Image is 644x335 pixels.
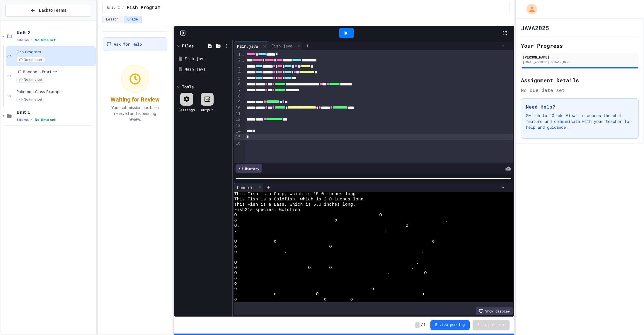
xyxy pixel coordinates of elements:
[31,38,32,42] span: •
[234,197,366,202] span: This Fish is a Goldfish, which is 2.0 inches long.
[523,60,637,64] div: [EMAIL_ADDRESS][DOMAIN_NAME]
[107,6,120,10] span: Unit 2
[234,105,241,111] div: 10
[234,255,237,260] span: .
[182,43,194,49] div: Files
[5,4,91,17] button: Back to Teams
[182,84,194,90] div: Tools
[16,30,95,35] span: Unit 2
[234,75,241,81] div: 5
[31,117,32,122] span: •
[521,87,639,94] div: No due date set
[415,322,420,328] span: -
[234,134,241,140] div: 15
[185,56,230,62] div: Fish.java
[234,207,300,213] span: Fish2's species: Goldfish
[234,218,448,223] span: o o .
[521,76,639,84] h2: Assignment Details
[234,69,241,75] div: 4
[234,140,241,146] div: 16
[234,276,237,281] span: o
[619,312,638,329] iframe: chat widget
[430,320,470,330] button: Review pending
[234,244,332,250] span: o O
[526,113,634,130] p: Switch to "Grade View" to access the chat feature and communicate with your teacher for help and ...
[16,70,95,75] span: U2 Randoms Practice
[16,118,29,122] span: 3 items
[16,77,45,83] span: No time set
[124,16,142,23] button: Grade
[234,292,424,297] span: . o O o
[234,43,261,49] div: Main.java
[477,323,505,327] span: Submit Answer
[16,90,95,95] span: Pokemon Class Example
[122,6,124,10] span: /
[521,42,639,50] h2: Your Progress
[234,99,241,105] div: 9
[178,107,195,112] div: Settings
[16,38,29,42] span: 3 items
[16,57,45,63] span: No time set
[521,24,549,32] h1: JAVA2025
[234,192,358,197] span: This Fish is a Carp, which is 15.0 inches long.
[234,111,241,117] div: 11
[234,271,427,276] span: O . O
[234,239,435,244] span: O o o
[35,38,56,42] span: No time set
[234,250,424,255] span: o . .
[526,103,634,110] h3: Need Help?
[523,54,637,60] div: [PERSON_NAME]
[110,95,160,104] div: Waiting for Review
[268,43,295,49] div: Fish.java
[102,16,122,23] button: Lesson
[234,202,355,207] span: This Fish is a Bass, which is 5.0 inches long.
[234,223,408,229] span: O. O
[201,107,213,112] div: Output
[234,184,256,190] div: Console
[234,42,268,50] div: Main.java
[234,81,241,87] div: 6
[473,320,510,330] button: Submit Answer
[234,297,353,302] span: o o o
[476,307,513,315] div: Show display
[236,164,262,173] div: History
[114,41,142,47] span: Ask for Help
[234,87,241,93] div: 7
[234,213,382,218] span: O O
[234,51,241,57] div: 1
[234,286,374,292] span: o o
[234,128,241,134] div: 14
[520,2,539,16] div: My Account
[39,7,66,13] span: Back to Teams
[106,105,164,122] p: Your submission has been received and is pending review.
[16,50,95,55] span: Fish Program
[241,58,244,63] span: Fold line
[234,265,413,271] span: O O O .
[234,93,241,99] div: 8
[234,57,241,63] div: 2
[16,110,95,115] span: Unit 1
[234,183,264,192] div: Console
[234,123,241,129] div: 13
[241,52,244,56] span: Fold line
[127,4,160,11] span: Fish Program
[185,66,230,72] div: Main.java
[234,260,419,265] span: O .
[234,117,241,123] div: 12
[268,42,303,50] div: Fish.java
[35,118,56,122] span: No time set
[421,323,423,327] span: /
[595,286,638,311] iframe: chat widget
[234,229,387,234] span: . .
[423,323,425,327] span: 1
[16,97,45,102] span: No time set
[234,234,237,239] span: .
[234,63,241,69] div: 3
